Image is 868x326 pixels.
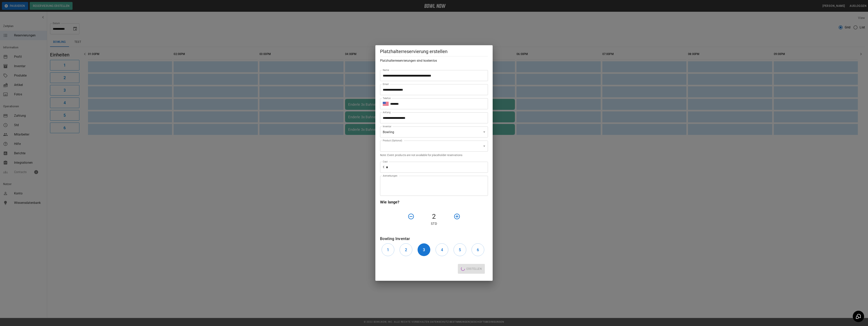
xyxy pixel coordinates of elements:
h6: 2 [405,247,407,253]
div: ​ [380,141,488,152]
button: 2 [400,243,412,256]
div: Bowling [380,126,488,137]
h6: Platzhalterreservierungen sind kostenlos [380,58,488,63]
label: Anfang [383,111,391,114]
button: 6 [472,243,484,256]
h6: Bowling Inventar [380,236,488,242]
h6: 6 [477,247,479,253]
h5: Platzhalterreservierung erstellen [380,48,488,55]
label: Telefon [383,97,391,100]
h6: Wie lange? [380,199,488,205]
p: Std [380,221,488,226]
button: 1 [382,243,394,256]
input: Choose date, selected date is Nov 16, 2025 [380,112,485,123]
h6: 3 [423,247,425,253]
p: Note: Event products are not available for placeholder reservations [380,153,488,157]
button: 3 [418,243,430,256]
h4: 2 [416,212,452,221]
button: Select country [383,101,389,107]
button: 4 [436,243,448,256]
button: 5 [454,243,466,256]
h6: 1 [387,247,389,253]
h6: 4 [441,247,443,253]
p: € [383,165,385,170]
h6: 5 [459,247,461,253]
